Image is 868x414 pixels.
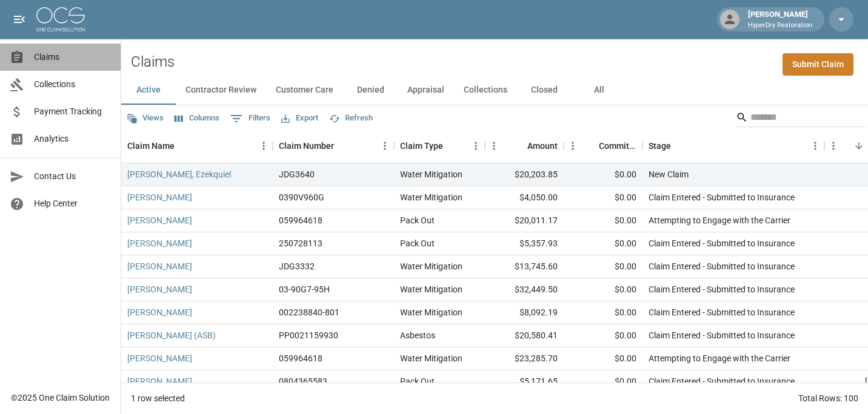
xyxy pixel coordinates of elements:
[649,191,795,203] div: Claim Entered - Submitted to Insurance
[485,137,503,155] button: Menu
[279,129,334,163] div: Claim Number
[127,329,216,341] a: [PERSON_NAME] (ASB)
[649,283,795,295] div: Claim Entered - Submitted to Insurance
[564,186,643,209] div: $0.00
[564,324,643,347] div: $0.00
[400,214,435,226] div: Pack Out
[279,283,330,295] div: 03-90G7-95H
[649,306,795,318] div: Claim Entered - Submitted to Insurance
[485,347,564,370] div: $23,285.70
[649,237,795,249] div: Claim Entered - Submitted to Insurance
[279,329,338,341] div: PP0021159930
[127,129,175,163] div: Claim Name
[279,237,322,249] div: 250728113
[279,191,324,203] div: 0390V960G
[582,137,599,154] button: Sort
[649,375,795,387] div: Claim Entered - Submitted to Insurance
[400,191,462,203] div: Water Mitigation
[279,306,339,318] div: 002238840-801
[400,375,435,387] div: Pack Out
[485,232,564,255] div: $5,357.93
[121,76,176,105] button: Active
[34,170,111,183] span: Contact Us
[599,129,636,163] div: Committed Amount
[7,7,32,31] button: open drawer
[564,347,643,370] div: $0.00
[643,129,824,163] div: Stage
[400,306,462,318] div: Water Mitigation
[649,329,795,341] div: Claim Entered - Submitted to Insurance
[34,105,111,118] span: Payment Tracking
[564,255,643,278] div: $0.00
[127,260,192,272] a: [PERSON_NAME]
[266,76,343,105] button: Customer Care
[279,260,315,272] div: JDG3332
[175,137,192,154] button: Sort
[34,133,111,145] span: Analytics
[443,137,460,154] button: Sort
[34,197,111,210] span: Help Center
[748,21,812,31] p: HyperDry Restoration
[517,76,572,105] button: Closed
[334,137,351,154] button: Sort
[279,214,322,226] div: 059964618
[485,255,564,278] div: $13,745.60
[343,76,398,105] button: Denied
[485,209,564,232] div: $20,011.17
[172,109,222,128] button: Select columns
[127,168,231,180] a: [PERSON_NAME], Ezekquiel
[485,186,564,209] div: $4,050.00
[36,7,85,31] img: ocs-logo-white-transparent.png
[34,51,111,64] span: Claims
[454,76,517,105] button: Collections
[850,137,867,154] button: Sort
[326,109,376,128] button: Refresh
[564,209,643,232] div: $0.00
[176,76,266,105] button: Contractor Review
[273,129,394,163] div: Claim Number
[127,352,192,364] a: [PERSON_NAME]
[376,137,394,155] button: Menu
[11,392,110,404] div: © 2025 One Claim Solution
[649,260,795,272] div: Claim Entered - Submitted to Insurance
[279,352,322,364] div: 059964618
[279,168,315,180] div: JDG3640
[131,53,175,71] h2: Claims
[400,329,435,341] div: Asbestos
[127,237,192,249] a: [PERSON_NAME]
[564,129,643,163] div: Committed Amount
[131,392,185,404] div: 1 row selected
[400,237,435,249] div: Pack Out
[394,129,485,163] div: Claim Type
[121,129,273,163] div: Claim Name
[485,370,564,393] div: $5,171.65
[649,129,671,163] div: Stage
[824,137,843,155] button: Menu
[127,283,192,295] a: [PERSON_NAME]
[564,301,643,324] div: $0.00
[398,76,454,105] button: Appraisal
[278,109,321,128] button: Export
[485,324,564,347] div: $20,580.41
[127,191,192,203] a: [PERSON_NAME]
[671,137,688,154] button: Sort
[467,137,485,155] button: Menu
[255,137,273,155] button: Menu
[572,76,626,105] button: All
[400,129,443,163] div: Claim Type
[564,278,643,301] div: $0.00
[783,53,853,76] a: Submit Claim
[227,109,273,128] button: Show filters
[564,232,643,255] div: $0.00
[649,214,790,226] div: Attempting to Engage with the Carrier
[743,8,817,30] div: [PERSON_NAME]
[400,352,462,364] div: Water Mitigation
[124,109,167,128] button: Views
[34,78,111,91] span: Collections
[649,352,790,364] div: Attempting to Engage with the Carrier
[564,137,582,155] button: Menu
[806,137,824,155] button: Menu
[485,129,564,163] div: Amount
[485,301,564,324] div: $8,092.19
[564,370,643,393] div: $0.00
